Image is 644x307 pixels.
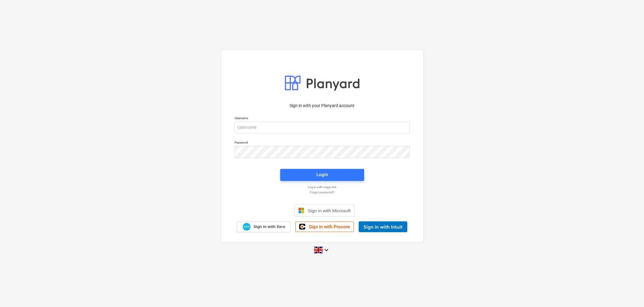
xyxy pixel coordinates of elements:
[243,223,251,231] img: Xero logo
[237,222,290,232] a: Sign in with Xero
[235,121,410,133] input: Username
[232,190,413,194] a: Forgot password?
[232,185,413,189] a: Log in with magic link
[235,116,410,121] p: Username
[280,169,364,181] button: Login
[298,207,304,214] img: Microsoft logo
[253,224,285,229] span: Sign in with Xero
[295,222,354,232] a: Sign in with Procore
[308,208,351,213] span: Sign in with Microsoft
[235,103,410,109] p: Sign in with your Planyard account
[235,141,410,146] p: Password
[309,224,350,229] span: Sign in with Procore
[316,171,328,179] div: Login
[323,246,330,254] i: keyboard_arrow_down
